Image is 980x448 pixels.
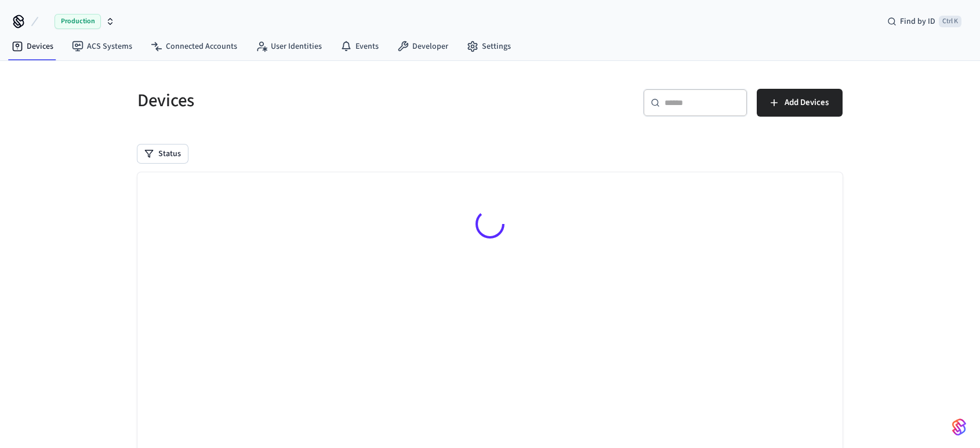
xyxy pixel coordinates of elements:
[137,144,188,163] button: Status
[757,89,843,117] button: Add Devices
[939,16,961,27] span: Ctrl K
[952,418,966,436] img: SeamLogoGradient.69752ec5.svg
[458,36,520,57] a: Settings
[878,11,971,32] div: Find by IDCtrl K
[331,36,388,57] a: Events
[246,36,331,57] a: User Identities
[55,14,101,29] span: Production
[141,36,246,57] a: Connected Accounts
[388,36,458,57] a: Developer
[785,95,829,110] span: Add Devices
[900,16,935,27] span: Find by ID
[63,36,141,57] a: ACS Systems
[2,36,63,57] a: Devices
[137,89,483,113] h5: Devices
